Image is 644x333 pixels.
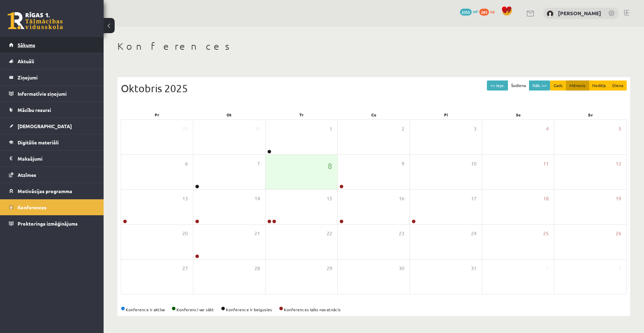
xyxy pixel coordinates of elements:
span: 7 [257,160,260,168]
span: 24 [471,230,477,237]
a: Maksājumi [9,151,95,166]
span: 19 [616,195,621,202]
button: Šodiena [508,80,529,91]
span: mP [473,9,478,14]
span: 29 [182,125,188,133]
span: Proktoringa izmēģinājums [18,220,78,227]
div: Sv [555,110,627,120]
a: 283 xp [479,9,498,14]
span: 5 [618,125,621,133]
span: 12 [616,160,621,168]
span: 6 [185,160,188,168]
a: Rīgas 1. Tālmācības vidusskola [8,12,63,29]
legend: Maksājumi [18,151,95,166]
button: << Iepr. [487,80,508,91]
img: Edvards Pavļenko [547,10,554,17]
a: Mācību resursi [9,102,95,118]
a: Aktuāli [9,53,95,69]
span: 20 [182,230,188,237]
span: 16 [399,195,404,202]
span: 28 [254,265,260,272]
a: Informatīvie ziņojumi [9,86,95,102]
span: 23 [399,230,404,237]
span: Konferences [18,204,47,210]
span: 2 [618,265,621,272]
span: 30 [399,265,404,272]
span: 15 [327,195,332,202]
span: 4 [546,125,549,133]
span: 3 [474,125,477,133]
span: 8 [328,160,332,172]
button: Mēnesis [566,80,589,91]
span: 18 [543,195,549,202]
button: Nāk. >> [529,80,550,91]
span: 2 [402,125,404,133]
div: Oktobris 2025 [121,80,627,96]
span: xp [490,9,494,14]
span: Aktuāli [18,58,34,64]
span: 13 [182,195,188,202]
span: 25 [543,230,549,237]
span: 1 [329,125,332,133]
span: 30 [254,125,260,133]
div: Konference ir aktīva Konferenci var sākt Konference ir beigusies Konferences laiks nav atnācis [121,306,627,313]
span: 21 [254,230,260,237]
a: Atzīmes [9,167,95,183]
div: Tr [266,110,338,120]
div: Pr [121,110,193,120]
a: Ziņojumi [9,69,95,85]
a: [DEMOGRAPHIC_DATA] [9,118,95,134]
span: 2355 [460,9,472,16]
div: Ce [338,110,410,120]
span: 26 [616,230,621,237]
div: Se [482,110,554,120]
div: Pi [410,110,482,120]
a: Motivācijas programma [9,183,95,199]
button: Gads [550,80,566,91]
span: 17 [471,195,477,202]
span: 283 [479,9,489,16]
span: 10 [471,160,477,168]
legend: Informatīvie ziņojumi [18,86,95,102]
span: [DEMOGRAPHIC_DATA] [18,123,72,129]
span: 22 [327,230,332,237]
a: Proktoringa izmēģinājums [9,216,95,231]
button: Nedēļa [589,80,609,91]
span: Digitālie materiāli [18,139,59,145]
a: Digitālie materiāli [9,134,95,150]
span: 11 [543,160,549,168]
span: 29 [327,265,332,272]
span: Sākums [18,42,35,48]
h1: Konferences [117,40,630,52]
span: 1 [546,265,549,272]
span: 14 [254,195,260,202]
a: Konferences [9,199,95,215]
span: 9 [402,160,404,168]
legend: Ziņojumi [18,69,95,85]
div: Ot [193,110,265,120]
a: 2355 mP [460,9,478,14]
button: Diena [609,80,627,91]
a: Sākums [9,37,95,53]
a: [PERSON_NAME] [558,10,601,17]
span: Mācību resursi [18,107,51,113]
span: 27 [182,265,188,272]
span: Motivācijas programma [18,188,72,194]
span: Atzīmes [18,172,36,178]
span: 31 [471,265,477,272]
